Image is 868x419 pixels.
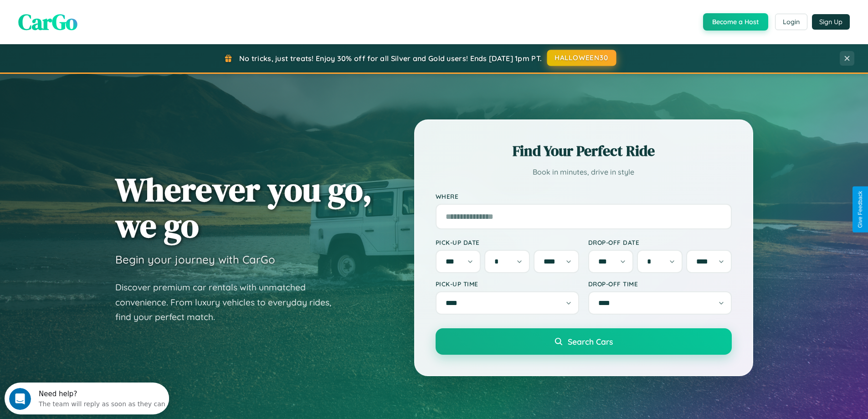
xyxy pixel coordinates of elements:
[436,238,579,246] label: Pick-up Date
[115,280,343,325] p: Discover premium car rentals with unmatched convenience. From luxury vehicles to everyday rides, ...
[812,14,850,30] button: Sign Up
[9,388,31,410] iframe: Intercom live chat
[18,7,77,37] span: CarGo
[588,280,732,288] label: Drop-off Time
[5,383,169,414] iframe: Intercom live chat discovery launcher
[568,336,613,347] span: Search Cars
[436,192,732,200] label: Where
[4,4,169,29] div: Open Intercom Messenger
[115,253,275,266] h3: Begin your journey with CarGo
[547,50,616,66] button: HALLOWEEN30
[436,141,732,161] h2: Find Your Perfect Ride
[775,14,807,30] button: Login
[588,238,732,246] label: Drop-off Date
[115,171,372,243] h1: Wherever you go, we go
[857,191,863,228] div: Give Feedback
[436,328,732,355] button: Search Cars
[436,280,579,288] label: Pick-up Time
[703,13,768,31] button: Become a Host
[436,166,732,179] p: Book in minutes, drive in style
[34,15,161,25] div: The team will reply as soon as they can
[34,8,161,15] div: Need help?
[239,54,542,63] span: No tricks, just treats! Enjoy 30% off for all Silver and Gold users! Ends [DATE] 1pm PT.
